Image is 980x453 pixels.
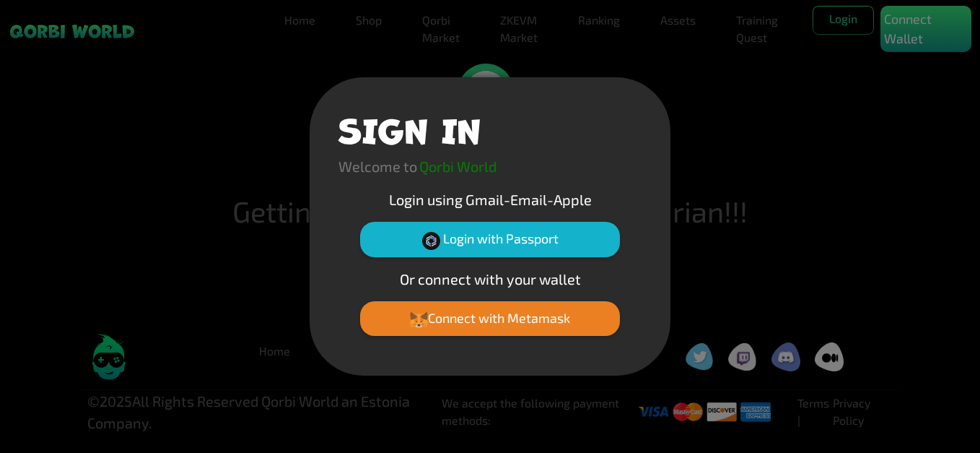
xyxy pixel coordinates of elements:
[422,232,440,250] img: Passport Logo
[338,189,642,210] p: Login using Gmail-Email-Apple
[360,301,620,336] button: Connect with Metamask
[419,155,496,177] p: Qorbi World
[338,106,481,150] h1: SIGN IN
[360,222,620,256] button: Login with Passport
[338,155,417,177] p: Welcome to
[338,268,642,290] p: Or connect with your wallet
